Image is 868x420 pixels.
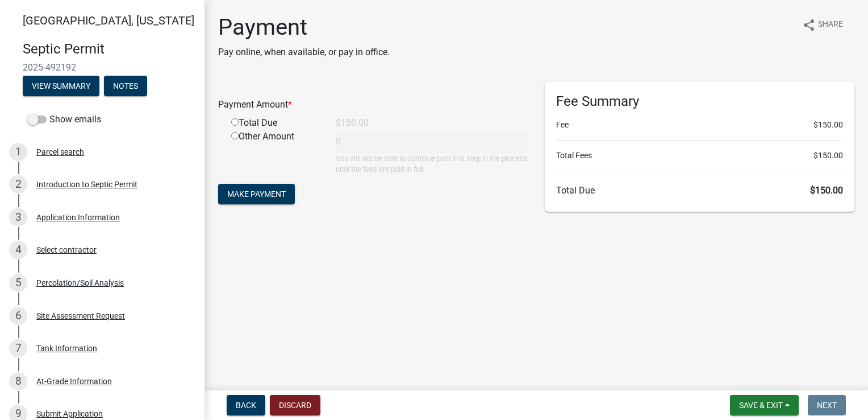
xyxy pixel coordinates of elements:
[813,150,843,162] span: $150.00
[817,401,837,410] span: Next
[36,213,120,221] div: Application Information
[793,14,852,36] button: shareShare
[223,130,327,175] div: Other Amount
[23,82,99,91] wm-modal-confirm: Summary
[556,185,843,196] h6: Total Due
[9,208,27,227] div: 3
[36,377,112,385] div: At-Grade Information
[218,184,295,204] button: Make Payment
[104,76,147,96] button: Notes
[218,46,390,59] p: Pay online, when available, or pay in office.
[227,190,286,199] span: Make Payment
[36,180,137,188] div: Introduction to Septic Permit
[210,98,536,112] div: Payment Amount
[36,148,84,156] div: Parcel search
[36,246,97,254] div: Select contractor
[23,62,182,73] span: 2025-492192
[9,339,27,357] div: 7
[36,279,124,287] div: Percolation/Soil Analysis
[23,41,195,57] h4: Septic Permit
[23,76,99,96] button: View Summary
[27,113,101,126] label: Show emails
[9,143,27,161] div: 1
[808,395,846,415] button: Next
[104,82,147,91] wm-modal-confirm: Notes
[36,410,103,418] div: Submit Application
[813,119,843,131] span: $150.00
[818,18,843,32] span: Share
[36,312,125,320] div: Site Assessment Request
[556,93,843,110] h6: Fee Summary
[36,344,97,352] div: Tank Information
[23,14,194,27] span: [GEOGRAPHIC_DATA], [US_STATE]
[556,150,843,162] li: Total Fees
[730,395,799,415] button: Save & Exit
[218,14,390,41] h1: Payment
[810,185,843,196] span: $150.00
[9,372,27,390] div: 8
[739,401,783,410] span: Save & Exit
[236,401,256,410] span: Back
[9,175,27,193] div: 2
[223,116,327,130] div: Total Due
[9,241,27,259] div: 4
[556,119,843,131] li: Fee
[227,395,265,415] button: Back
[9,274,27,292] div: 5
[802,18,816,32] i: share
[9,307,27,325] div: 6
[270,395,320,415] button: Discard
